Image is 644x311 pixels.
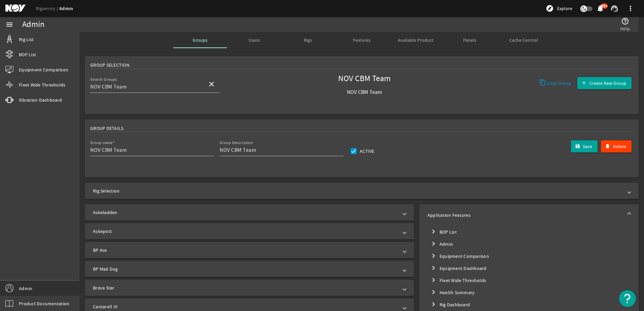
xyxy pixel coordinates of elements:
[36,5,59,11] a: Rigsentry
[93,228,398,235] mat-panel-title: Askepott
[509,38,538,42] span: Cache Control
[543,3,575,14] button: Explore
[85,261,414,277] mat-expansion-panel-header: BP Mad Dog
[85,242,414,258] mat-expansion-panel-header: BP Ace
[419,204,639,226] mat-expansion-panel-header: Application Features
[427,274,440,286] button: Toggle Fleet Wide Thresholds
[427,286,440,299] button: Toggle Health Summary
[583,143,592,150] span: Save
[85,183,639,199] mat-expansion-panel-header: Rig Selection
[429,276,438,284] mat-icon: chevron_right
[463,38,476,42] span: Panels
[5,96,13,104] mat-icon: vibration
[19,285,32,292] span: Admin
[193,38,207,42] span: Groups
[93,266,398,272] mat-panel-title: BP Mad Dog
[427,226,631,238] mat-tree-node: BOP List
[547,80,571,87] span: Copy Group
[19,97,62,103] span: Vibration Dashboard
[427,238,440,250] button: Toggle Admin
[429,228,438,236] mat-icon: chevron_right
[220,140,253,145] mat-label: Group Description
[353,38,371,42] span: Features
[429,300,438,308] mat-icon: chevron_right
[427,226,440,238] button: Toggle BOP List
[427,250,631,262] mat-tree-node: Equipment Comparison
[601,140,632,152] button: Delete
[427,299,440,311] button: Toggle Rig Dashboard
[427,274,631,286] mat-tree-node: Fleet Wide Thresholds
[398,38,433,42] span: Available Product
[19,36,34,43] span: Rig List
[93,303,398,310] mat-panel-title: Cantarell III
[610,4,618,12] mat-icon: support_agent
[93,284,398,291] mat-panel-title: Brava Star
[537,77,574,89] button: Copy Group
[207,80,216,88] mat-icon: close
[93,209,398,216] mat-panel-title: Askeladden
[427,250,440,262] button: Toggle Equipment Comparison
[90,83,202,91] input: Search
[85,204,414,220] mat-expansion-panel-header: Askeladden
[429,252,438,260] mat-icon: chevron_right
[93,247,398,253] mat-panel-title: BP Ace
[596,4,604,12] mat-icon: notifications
[22,21,44,28] div: Admin
[427,262,631,274] mat-tree-node: Equipment Dashboard
[619,290,636,307] button: Open Resource Center
[19,81,65,88] span: Fleet Wide Thresholds
[90,125,123,132] span: Group Details
[249,38,260,42] span: Users
[59,5,73,12] a: Admin
[5,21,13,29] mat-icon: menu
[427,238,631,250] mat-tree-node: Admin
[427,262,440,274] button: Toggle Equipment Dashboard
[427,286,631,299] mat-tree-node: Health Summary
[90,62,129,68] span: Group Selection
[300,89,429,96] span: NOV CBM Team
[19,51,36,58] span: BOP List
[546,4,554,12] mat-icon: explore
[85,223,414,239] mat-expansion-panel-header: Askepott
[90,77,117,82] mat-label: Search Groups
[622,0,639,16] button: more_vert
[577,77,632,89] button: Create New Group
[597,5,604,12] button: 99+
[304,38,312,42] span: Rigs
[427,212,622,218] mat-panel-title: Application Features
[19,66,68,73] span: Equipment Comparison
[429,240,438,248] mat-icon: chevron_right
[19,300,69,307] span: Product Documentation
[85,280,414,296] mat-expansion-panel-header: Brava Star
[557,5,572,12] span: Explore
[90,140,113,145] mat-label: Group name
[571,140,598,152] button: Save
[300,75,429,82] span: NOV CBM Team
[613,143,626,150] span: Delete
[621,17,629,25] mat-icon: help_outline
[358,148,375,154] label: Active
[589,80,626,87] span: Create New Group
[429,264,438,272] mat-icon: chevron_right
[429,288,438,296] mat-icon: chevron_right
[620,25,630,32] span: Help
[427,299,631,311] mat-tree-node: Rig Dashboard
[93,187,622,194] mat-panel-title: Rig Selection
